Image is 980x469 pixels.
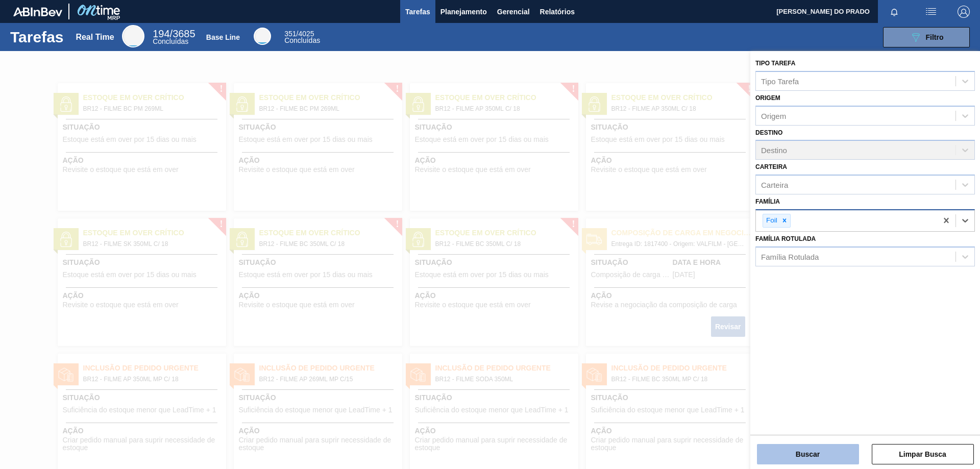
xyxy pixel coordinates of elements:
[153,30,195,45] div: Real Time
[497,6,530,18] span: Gerencial
[755,129,782,136] label: Destino
[10,31,64,43] h1: Tarefas
[153,37,188,45] span: Concluídas
[206,33,240,41] div: Base Line
[284,31,320,44] div: Base Line
[153,28,169,39] span: 194
[76,33,114,42] div: Real Time
[761,77,799,85] div: Tipo Tarefa
[122,25,144,47] div: Real Time
[254,28,271,45] div: Base Line
[761,111,786,120] div: Origem
[755,94,780,102] label: Origem
[440,6,487,18] span: Planejamento
[13,7,62,16] img: TNhmsLtSVTkK8tSr43FrP2fwEKptu5GPRR3wAAAABJRU5ErkJggg==
[284,30,314,38] span: / 4025
[755,198,780,205] label: Família
[755,235,816,242] label: Família Rotulada
[763,214,779,227] div: Foil
[761,181,788,189] div: Carteira
[405,6,430,18] span: Tarefas
[153,28,195,39] span: / 3685
[878,5,911,19] button: Notificações
[755,163,787,170] label: Carteira
[958,6,970,18] img: Logout
[761,252,819,261] div: Família Rotulada
[540,6,575,18] span: Relatórios
[284,30,296,38] span: 351
[925,6,937,18] img: userActions
[926,33,944,41] span: Filtro
[284,36,320,44] span: Concluídas
[883,27,970,47] button: Filtro
[755,60,795,67] label: Tipo Tarefa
